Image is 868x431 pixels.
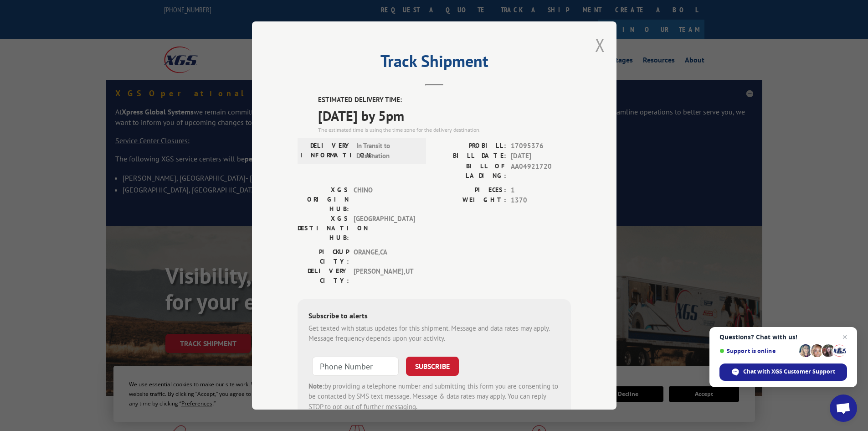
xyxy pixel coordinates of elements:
label: DELIVERY INFORMATION: [300,141,352,161]
div: by providing a telephone number and submitting this form you are consenting to be contacted by SM... [308,381,560,412]
label: DELIVERY CITY: [298,266,349,286]
span: In Transit to Destination [356,141,418,161]
label: BILL OF LADING: [434,161,506,181]
span: 1370 [511,195,571,206]
span: Chat with XGS Customer Support [719,363,847,381]
label: WEIGHT: [434,195,506,206]
span: Support is online [719,348,796,354]
label: PIECES: [434,185,506,196]
div: Get texted with status updates for this shipment. Message and data rates may apply. Message frequ... [308,323,560,344]
label: ESTIMATED DELIVERY TIME: [318,95,571,105]
span: Chat with XGS Customer Support [743,368,835,376]
span: [PERSON_NAME] , UT [354,266,415,286]
label: XGS ORIGIN HUB: [298,185,349,214]
div: The estimated time is using the time zone for the delivery destination. [318,126,571,134]
span: [GEOGRAPHIC_DATA] [354,214,415,243]
span: CHINO [354,185,415,214]
label: XGS DESTINATION HUB: [298,214,349,243]
button: Close modal [595,33,605,57]
h2: Track Shipment [298,55,571,72]
span: AA04921720 [511,161,571,181]
span: Questions? Chat with us! [719,333,847,341]
div: Subscribe to alerts [308,310,560,323]
a: Open chat [830,395,857,422]
span: [DATE] [511,151,571,161]
span: 1 [511,185,571,196]
strong: Note: [308,382,324,390]
label: PICKUP CITY: [298,247,349,266]
label: BILL DATE: [434,151,506,161]
input: Phone Number [312,357,399,376]
label: PROBILL: [434,141,506,151]
button: SUBSCRIBE [406,357,459,376]
span: [DATE] by 5pm [318,105,571,126]
span: 17095376 [511,141,571,151]
span: ORANGE , CA [354,247,415,266]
